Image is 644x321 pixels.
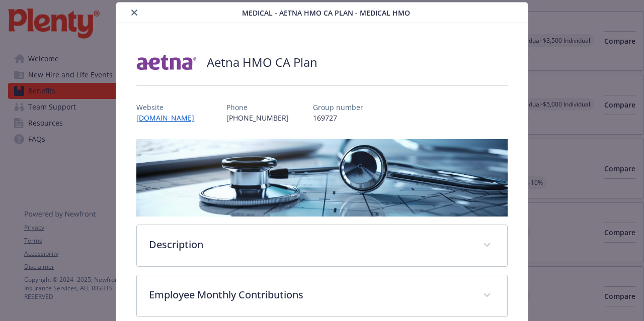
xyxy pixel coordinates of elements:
h2: Aetna HMO CA Plan [207,54,317,71]
div: Description [137,225,507,266]
img: Aetna Inc [136,47,197,77]
button: close [128,7,140,19]
img: banner [136,139,507,217]
div: Employee Monthly Contributions [137,275,507,316]
span: Medical - Aetna HMO CA Plan - Medical HMO [242,8,410,18]
p: Employee Monthly Contributions [149,287,470,302]
p: Website [136,102,202,113]
a: [DOMAIN_NAME] [136,113,202,123]
p: Phone [226,102,289,113]
p: Group number [313,102,363,113]
p: 169727 [313,113,363,123]
p: [PHONE_NUMBER] [226,113,289,123]
p: Description [149,237,470,252]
